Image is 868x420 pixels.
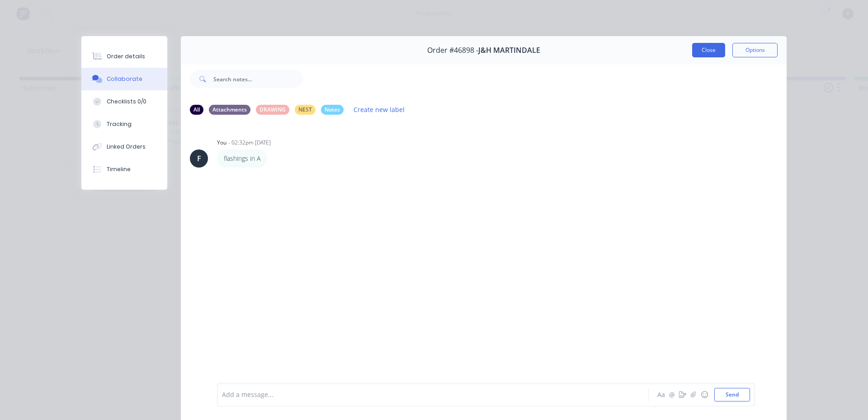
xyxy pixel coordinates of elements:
[714,388,750,401] button: Send
[213,70,303,88] input: Search notes...
[295,105,316,115] div: NEST
[656,389,666,400] button: Aa
[256,105,289,115] div: DRAWING
[321,105,344,115] div: Notes
[478,46,540,55] span: J&H MARTINDALE
[107,98,146,106] div: Checklists 0/0
[349,103,410,116] button: Create new label
[699,389,710,400] button: ☺
[107,75,142,83] div: Collaborate
[81,45,167,68] button: Order details
[209,105,250,115] div: Attachments
[732,43,778,57] button: Options
[81,158,167,181] button: Timeline
[190,105,203,115] div: All
[107,165,131,173] div: Timeline
[666,389,677,400] button: @
[228,139,271,147] div: - 02:32pm [DATE]
[427,46,478,55] span: Order #46898 -
[197,153,201,164] div: F
[107,143,146,151] div: Linked Orders
[217,139,226,147] div: You
[81,90,167,113] button: Checklists 0/0
[81,113,167,135] button: Tracking
[107,52,145,61] div: Order details
[692,43,725,57] button: Close
[81,135,167,158] button: Linked Orders
[107,120,132,128] div: Tracking
[224,154,260,163] p: flashings in A
[81,68,167,90] button: Collaborate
